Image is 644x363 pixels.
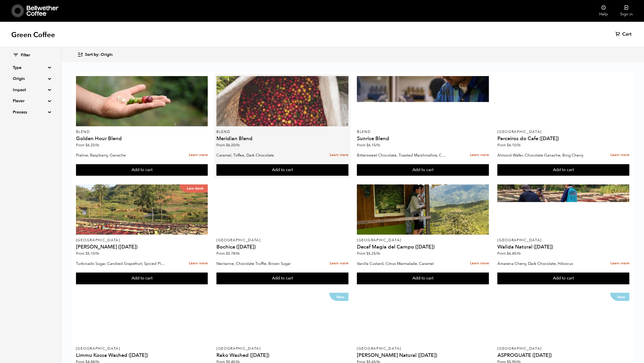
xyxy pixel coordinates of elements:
p: Turbinado Sugar, Candied Grapefruit, Spiced Plum [76,260,166,267]
bdi: 6.15 [507,143,521,148]
bdi: 5.25 [366,251,380,256]
span: /lb [235,251,240,256]
a: Learn more [470,150,489,161]
a: Learn more [610,150,629,161]
span: $ [226,143,228,148]
p: Low stock [180,184,208,193]
button: Add to cart [357,164,489,176]
bdi: 6.20 [226,143,240,148]
span: From [76,143,99,148]
h4: [PERSON_NAME] Natural ([DATE]) [357,353,489,358]
p: Bittersweet Chocolate, Toasted Marshmallow, Candied Orange, Praline [357,151,447,159]
span: From [216,143,240,148]
a: Low stock [76,184,208,235]
h4: ASPROGUATE ([DATE]) [497,353,629,358]
span: From [497,251,521,256]
span: /lb [516,143,521,148]
p: New [610,293,629,301]
bdi: 5.78 [226,251,240,256]
summary: Process [13,109,48,115]
summary: Flavor [13,98,48,104]
span: $ [366,143,368,148]
bdi: 6.15 [366,143,380,148]
h4: Meridian Blend [216,136,348,141]
h4: [PERSON_NAME] ([DATE]) [76,244,208,250]
a: Learn more [189,258,208,269]
p: Amarena Cherry, Dark Chocolate, Hibiscus [497,260,587,267]
p: [GEOGRAPHIC_DATA] [497,130,629,134]
p: [GEOGRAPHIC_DATA] [76,238,208,242]
button: Add to cart [497,273,629,284]
h1: Green Coffee [11,30,55,39]
span: /lb [95,251,99,256]
p: [GEOGRAPHIC_DATA] [357,347,489,350]
p: [GEOGRAPHIC_DATA] [76,347,208,350]
h4: Rako Washed ([DATE]) [216,353,348,358]
summary: Impact [13,87,48,93]
button: Add to cart [497,164,629,176]
summary: Origin [13,76,48,82]
p: [GEOGRAPHIC_DATA] [497,238,629,242]
span: $ [366,251,368,256]
button: Add to cart [216,164,348,176]
h4: Walida Natural ([DATE]) [497,244,629,250]
a: Learn more [610,258,629,269]
span: Sort by: Origin [85,52,113,58]
span: $ [85,143,88,148]
button: Add to cart [76,164,208,176]
p: Blend [357,130,489,134]
bdi: 6.25 [85,143,99,148]
bdi: 6.45 [507,251,521,256]
span: $ [507,143,509,148]
span: $ [226,251,228,256]
p: Nectarine, Chocolate Truffle, Brown Sugar [216,260,306,267]
p: Praline, Raspberry, Ganache [76,151,166,159]
a: New [497,293,629,343]
button: Add to cart [357,273,489,284]
p: Caramel, Toffee, Dark Chocolate [216,151,306,159]
p: [GEOGRAPHIC_DATA] [216,238,348,242]
a: Learn more [470,258,489,269]
p: Blend [76,130,208,134]
p: Vanilla Custard, Citrus Marmalade, Caramel [357,260,447,267]
span: From [76,251,99,256]
h4: Golden Hour Blend [76,136,208,141]
p: [GEOGRAPHIC_DATA] [497,347,629,350]
span: From [357,251,380,256]
p: New [329,293,348,301]
span: From [497,143,521,148]
a: Learn more [330,258,348,269]
h4: Parceiros do Cafe ([DATE]) [497,136,629,141]
span: Filter [21,53,30,58]
span: /lb [235,143,240,148]
h4: Limmu Kossa Washed ([DATE]) [76,353,208,358]
button: Add to cart [216,273,348,284]
p: [GEOGRAPHIC_DATA] [357,238,489,242]
span: /lb [516,251,521,256]
span: Cart [622,31,631,37]
a: Learn more [189,150,208,161]
h4: Sunrise Blend [357,136,489,141]
span: /lb [376,251,380,256]
button: Sort by: Origin [77,49,113,61]
p: Almond Wafer, Chocolate Ganache, Bing Cherry [497,151,587,159]
button: Add to cart [76,273,208,284]
a: Learn more [330,150,348,161]
span: From [216,251,240,256]
h4: Decaf Magia del Campo ([DATE]) [357,244,489,250]
span: $ [85,251,88,256]
bdi: 5.10 [85,251,99,256]
p: Blend [216,130,348,134]
summary: Type [13,65,48,71]
span: /lb [376,143,380,148]
span: From [357,143,380,148]
p: [GEOGRAPHIC_DATA] [216,347,348,350]
span: /lb [95,143,99,148]
h4: Bochica ([DATE]) [216,244,348,250]
a: Cart [615,31,633,37]
span: $ [507,251,509,256]
a: New [216,293,348,343]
